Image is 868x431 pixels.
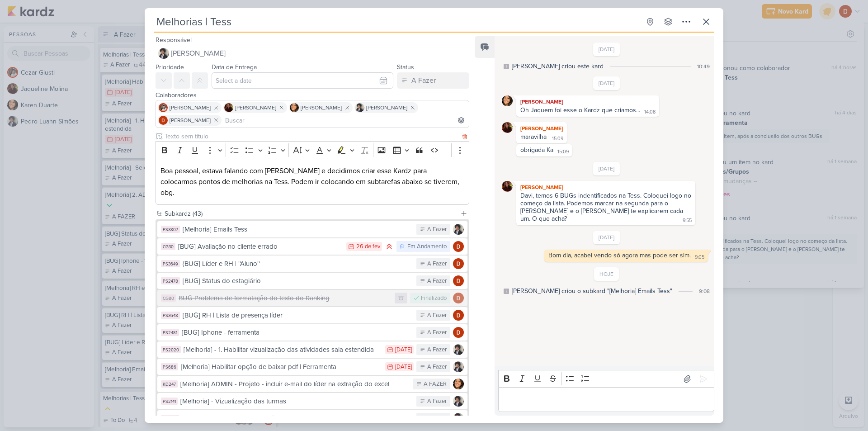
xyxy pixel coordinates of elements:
div: A Fazer [427,328,447,337]
span: [PERSON_NAME] [366,104,407,112]
div: Editor toolbar [498,370,714,388]
button: PS2481 [BUG] Iphone - ferramenta A Fazer [157,324,467,341]
button: [PERSON_NAME] [156,45,469,62]
div: A Fazer [427,397,447,406]
label: Status [397,63,414,71]
div: Oh Jaquem foi esse o Kardz que criamos... [520,106,640,114]
img: Pedro Luahn Simões [453,224,464,235]
div: A Fazer [427,277,447,286]
img: Davi Elias Teixeira [453,258,464,269]
div: 10:49 [697,62,710,71]
div: Em Andamento [407,242,447,251]
div: Bom dia, acabei vendo só agora mas pode ser sim. [548,251,691,259]
div: Davi, temos 6 BUGs indentificados na Tess. Coloquei logo no começo da lista. Podemos marcar na se... [520,192,693,223]
div: [BUG] Status do estagiário [183,276,412,286]
div: A Fazer [411,75,436,86]
div: [Melhoria] - Seleção de turma líderes [182,413,412,424]
div: CG80 [161,294,176,302]
input: Texto sem título [163,132,460,141]
div: obrigada Ka [520,146,553,154]
div: {BUG] Líder e RH | ''Aluno'' [183,259,412,269]
div: [DATE] [395,364,412,370]
img: Karen Duarte [453,379,464,389]
div: KD247 [161,380,178,388]
input: Buscar [223,115,467,126]
img: Jaqueline Molina [502,181,513,192]
div: [BUG] RH | Lista de presença líder [183,310,412,321]
div: PS2157 [161,415,179,422]
button: PS686 [Melhoria] Habilitar opção de baixar pdf | Ferramenta [DATE] A Fazer [157,359,467,375]
button: A Fazer [397,72,469,89]
input: Select a date [212,72,393,89]
img: Pedro Luahn Simões [453,344,464,355]
div: PS2020 [161,346,181,353]
img: Pedro Luahn Simões [453,413,464,424]
div: [BUG] Iphone - ferramenta [182,327,412,338]
div: A Fazer [427,311,447,320]
img: Davi Elias Teixeira [453,241,464,252]
div: A Fazer [427,260,447,269]
div: Finalizado [421,294,447,303]
img: Davi Elias Teixeira [453,275,464,286]
div: [PERSON_NAME] [518,183,693,192]
div: [Melhoria] - Vizualização das turmas [180,396,412,407]
div: PS2478 [161,277,180,284]
div: 9:08 [699,287,710,295]
div: 15:09 [552,135,563,142]
button: PS2141 [Melhoria] - Vizualização das turmas A Fazer [157,393,467,409]
button: CG80 BUG Problema de formatação do texto do Ranking Finalizado [157,290,467,306]
div: [BUG] Avaliação no cliente errado [178,242,342,252]
div: A Fazer [427,414,447,423]
div: A Fazer [427,346,447,355]
div: Colaboradores [156,90,469,100]
img: Davi Elias Teixeira [453,327,464,338]
input: Kard Sem Título [154,14,640,30]
button: PS3648 [BUG] RH | Lista de presença líder A Fazer [157,307,467,323]
div: [Melhoria] Emails Tess [183,224,412,235]
img: Pedro Luahn Simões [453,361,464,372]
div: PS686 [161,363,178,370]
button: PS2478 [BUG] Status do estagiário A Fazer [157,273,467,289]
img: Davi Elias Teixeira [159,116,168,125]
div: 14:08 [644,109,656,116]
img: Davi Elias Teixeira [453,310,464,321]
img: Jaqueline Molina [502,122,513,133]
div: PS3807 [161,226,180,233]
div: maravilha [520,133,547,141]
div: [PERSON_NAME] [518,124,565,133]
div: PS3649 [161,260,180,267]
div: BUG Problema de formatação do texto do Ranking [179,293,390,303]
div: 15:09 [557,148,569,156]
img: Karen Duarte [502,95,513,106]
div: [PERSON_NAME] [518,97,657,106]
img: Davi Elias Teixeira [453,293,464,303]
div: [DATE] [395,347,412,353]
button: PS3807 [Melhoria] Emails Tess A Fazer [157,221,467,237]
button: PS2020 [Melhoria] - 1. Habilitar vizualização das atividades sala estendida [DATE] A Fazer [157,341,467,358]
button: KD247 [Melhoria] ADMIN - Projeto - incluir e-mail do líder na extração do excel A FAZER [157,376,467,392]
img: Karen Duarte [290,103,299,112]
div: Editor editing area: main [498,387,714,412]
div: 9:05 [695,254,704,261]
img: Jaqueline Molina [224,103,233,112]
img: Pedro Luahn Simões [453,396,464,407]
div: [Melhoria] Habilitar opção de baixar pdf | Ferramenta [181,362,381,372]
div: PS2481 [161,329,179,336]
div: Pedro Luahn criou o subkard "[Melhoria] Emails Tess" [512,286,672,296]
div: Este log é visível à todos no kard [504,64,509,69]
div: [Melhoria] - 1. Habilitar vizualização das atividades sala estendida [184,345,381,355]
label: Prioridade [156,63,184,71]
button: PS3649 {BUG] Líder e RH | ''Aluno'' A Fazer [157,256,467,272]
div: 9:55 [683,217,692,224]
img: Pedro Luahn Simões [355,103,364,112]
div: Editor toolbar [156,141,469,159]
span: [PERSON_NAME] [170,104,211,112]
label: Data de Entrega [212,63,257,71]
span: [PERSON_NAME] [235,104,276,112]
button: PS2157 [Melhoria] - Seleção de turma líderes A Fazer [157,410,467,426]
span: [PERSON_NAME] [170,116,211,124]
div: Pedro Luahn criou este kard [512,62,604,71]
div: A Fazer [427,225,447,234]
div: 26 de fev [356,244,380,250]
div: A Fazer [427,363,447,372]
